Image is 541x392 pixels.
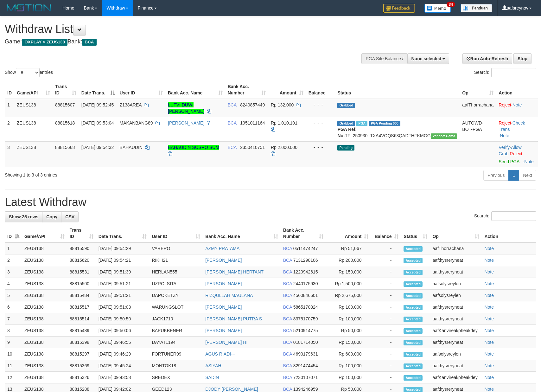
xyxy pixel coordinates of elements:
img: Button%20Memo.svg [424,4,451,13]
a: Note [484,305,494,310]
span: Accepted [404,375,423,381]
td: aafthysreryneat [430,337,482,348]
span: Accepted [404,293,423,299]
td: ZEUS138 [14,141,53,167]
td: ZEUS138 [22,325,67,337]
span: CSV [65,214,74,219]
span: 88815618 [55,120,75,125]
span: OXPLAY > ZEUS138 [22,39,67,46]
select: Showentries [16,68,40,77]
td: 7 [5,313,22,325]
img: Feedback.jpg [383,4,415,13]
a: Verify [499,145,510,150]
span: None selected [411,56,442,61]
a: Note [484,316,494,321]
span: Rp 132.000 [271,102,294,107]
span: Copy 5865170324 to clipboard [293,305,318,310]
a: [PERSON_NAME] [205,258,242,263]
span: BCA [283,246,292,251]
span: BCA [283,281,292,286]
td: aafsolysreylen [430,348,482,360]
th: Balance [306,81,335,99]
td: · · [496,141,538,167]
td: 2 [5,117,14,141]
label: Search: [474,211,536,221]
td: 12 [5,372,22,383]
a: CSV [61,211,79,222]
th: Action [482,224,536,242]
span: Accepted [404,328,423,334]
td: 2 [5,254,22,266]
td: 88815484 [67,290,96,301]
a: Reject [499,120,511,125]
td: Rp 100,000 [326,372,371,383]
a: DJODY [PERSON_NAME] [205,387,258,392]
td: WARUNGSLOT [149,301,203,313]
td: · [496,99,538,117]
a: Copy [42,211,61,222]
td: aafthysreryneat [430,313,482,325]
td: - [371,337,401,348]
td: 10 [5,348,22,360]
a: Note [524,159,534,164]
a: Reject [510,151,522,156]
span: BCA [283,375,292,380]
span: BCA [283,258,292,263]
td: 88815517 [67,301,96,313]
td: DAPOKETZY [149,290,203,301]
button: None selected [407,53,449,64]
th: ID [5,81,14,99]
th: Action [496,81,538,99]
a: Check Trans [499,120,525,132]
span: BCA [283,363,292,368]
td: Rp 200,000 [326,254,371,266]
span: Copy [46,214,57,219]
a: Note [484,363,494,368]
th: Bank Acc. Number: activate to sort column ascending [225,81,268,99]
a: Previous [483,170,509,181]
td: ZEUS138 [22,348,67,360]
span: BCA [283,293,292,298]
td: ZEUS138 [14,117,53,141]
span: Copy 5210914775 to clipboard [293,328,318,333]
div: - - - [309,144,333,151]
h4: Game: Bank: [5,39,354,45]
td: [DATE] 09:51:21 [96,278,150,290]
td: BAPUKBENER [149,325,203,337]
td: - [371,372,401,383]
td: AUTOWD-BOT-PGA [460,117,496,141]
td: 3 [5,141,14,167]
th: Balance: activate to sort column ascending [371,224,401,242]
td: aafsolysreylen [430,290,482,301]
a: ASIYAH [205,363,221,368]
td: - [371,348,401,360]
a: Next [519,170,536,181]
span: BAHAUDIN [120,145,143,150]
a: Note [484,246,494,251]
span: BCA [283,351,292,357]
td: 88815489 [67,325,96,337]
td: RIKIII21 [149,254,203,266]
span: Copy 4690179631 to clipboard [293,351,318,357]
td: aafThorrachana [460,99,496,117]
td: ZEUS138 [22,301,67,313]
td: 8 [5,325,22,337]
td: ZEUS138 [22,254,67,266]
th: Date Trans.: activate to sort column ascending [96,224,150,242]
span: · [499,145,521,156]
a: Stop [513,53,531,64]
a: Note [484,387,494,392]
a: Note [484,258,494,263]
a: Reject [499,102,511,107]
th: Op: activate to sort column ascending [460,81,496,99]
td: Rp 100,000 [326,313,371,325]
span: Rp 2.000.000 [271,145,297,150]
input: Search: [491,68,536,77]
td: ZEUS138 [22,313,67,325]
a: Show 25 rows [5,211,42,222]
td: - [371,278,401,290]
a: LUTVI DUWI [PERSON_NAME] [168,102,204,114]
span: Accepted [404,340,423,345]
a: 1 [508,170,519,181]
span: Copy 8291474454 to clipboard [293,363,318,368]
